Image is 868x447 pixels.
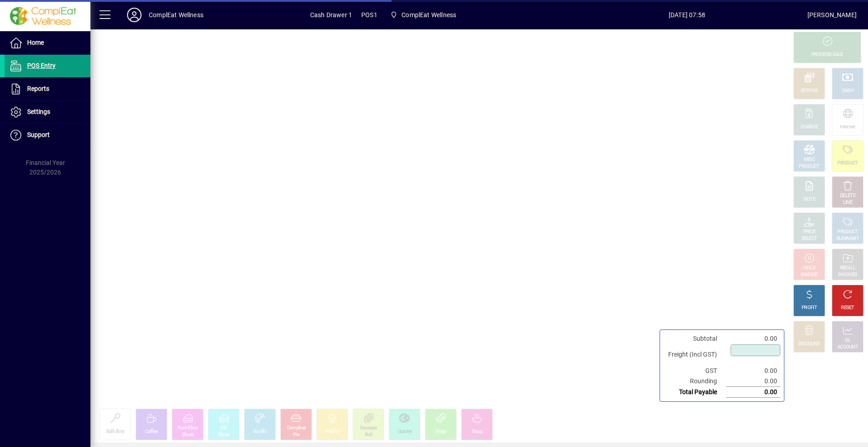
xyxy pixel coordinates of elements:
div: PROFIT [802,305,817,311]
td: GST [664,366,726,376]
div: Wrap [435,428,446,435]
button: Profile [120,7,149,23]
div: DELETE [840,193,855,199]
div: [PERSON_NAME] [807,8,857,22]
div: DISCOUNT [798,341,820,348]
div: LINE [843,199,852,206]
div: Pie [293,432,299,438]
div: RECALL [840,265,856,272]
td: Subtotal [664,334,726,344]
span: POS Entry [27,62,56,69]
div: PRODUCT [837,160,858,167]
div: SUMMARY [836,235,859,242]
a: Home [5,32,90,54]
span: Cash Drawer 1 [310,8,352,22]
span: ComplEat Wellness [387,7,460,23]
span: ComplEat Wellness [401,8,456,22]
div: Quiche [398,428,412,435]
div: PRODUCT [799,163,819,170]
td: 0.00 [726,387,780,398]
span: Home [27,39,44,46]
span: Settings [27,108,50,115]
div: PRICE [803,229,816,235]
span: POS1 [361,8,377,22]
div: Roll [365,432,372,438]
td: Freight (Incl GST) [664,344,726,366]
div: Internet [840,124,855,131]
div: Muffin [326,428,339,435]
div: INVOICES [838,272,857,278]
div: CASH [842,88,854,94]
div: ComplEat Wellness [149,8,203,22]
div: Coffee [145,428,158,435]
div: SELECT [802,235,817,242]
a: Reports [5,78,90,100]
div: HOLD [803,265,815,272]
div: PRODUCT [837,229,858,235]
div: Scrolls [253,428,267,435]
span: [DATE] 07:58 [566,8,807,22]
a: Settings [5,101,90,123]
div: CW [220,425,227,432]
div: Sausage [360,425,377,432]
td: 0.00 [726,334,780,344]
div: INVOICE [801,272,817,278]
div: GL [845,337,851,344]
td: Rounding [664,376,726,387]
div: PROCESS SALE [811,52,843,58]
div: EFTPOS [801,88,818,94]
div: ACCOUNT [837,344,858,351]
div: Compleat [287,425,306,432]
td: 0.00 [726,376,780,387]
a: Support [5,124,90,146]
td: 0.00 [726,366,780,376]
span: Support [27,131,50,138]
div: Slices [182,432,194,438]
div: Pure Bliss [178,425,198,432]
div: Bulk Bins [106,428,125,435]
div: Soup [472,428,482,435]
div: RESET [841,305,854,311]
td: Total Payable [664,387,726,398]
div: MISC [804,156,815,163]
div: NOTE [803,196,815,203]
span: Reports [27,85,49,92]
div: CHARGE [801,124,818,131]
div: Slices [218,432,230,438]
